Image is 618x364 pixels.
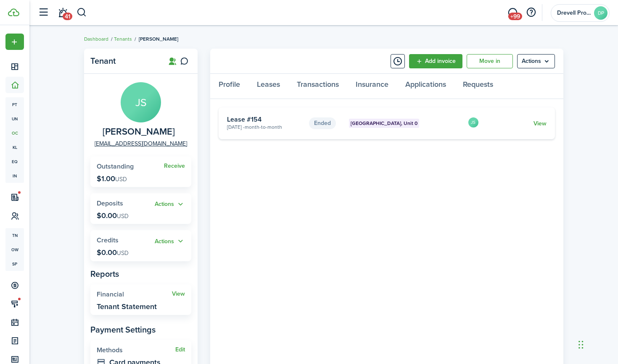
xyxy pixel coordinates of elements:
a: un [5,112,24,126]
button: Open menu [5,34,24,50]
button: Open sidebar [35,5,51,21]
status: Ended [309,117,336,129]
a: in [5,169,24,183]
widget-stats-title: Methods [97,346,175,354]
widget-stats-description: Tenant Statement [97,302,157,311]
span: Drevell Property Management LLC [557,10,591,16]
panel-main-subtitle: Reports [90,268,191,280]
span: Credits [97,235,119,245]
a: Profile [210,74,248,99]
panel-main-subtitle: Payment Settings [90,323,191,336]
button: Actions [155,237,185,246]
a: View [533,119,547,128]
a: sp [5,257,24,271]
span: 41 [63,13,72,20]
a: ow [5,242,24,257]
a: Transactions [288,74,347,99]
button: Timeline [391,54,405,68]
a: Dashboard [84,35,108,43]
span: USD [117,212,129,221]
span: Deposits [97,198,123,208]
p: $0.00 [97,248,129,257]
avatar-text: JS [121,82,161,122]
a: Insurance [347,74,397,99]
iframe: Chat Widget [576,324,618,364]
a: Messaging [504,2,520,23]
a: Add invoice [409,54,462,68]
a: Tenants [114,35,132,43]
button: Open menu [517,54,555,68]
p: $0.00 [97,211,129,220]
button: Open menu [155,200,185,209]
a: tn [5,228,24,242]
a: Applications [397,74,454,99]
avatar-text: DP [594,6,607,20]
span: Month-to-month [245,123,282,131]
span: Outstanding [97,161,134,171]
button: Open menu [155,237,185,246]
panel-main-title: Tenant [90,56,158,66]
span: [PERSON_NAME] [139,35,178,43]
a: kl [5,140,24,154]
card-title: Lease #154 [227,116,303,123]
button: Edit [175,346,185,353]
a: Move in [467,54,513,68]
card-description: [DATE] - [227,123,303,131]
menu-btn: Actions [517,54,555,68]
span: USD [117,249,129,257]
span: [GEOGRAPHIC_DATA], Unit 0 [351,120,417,127]
a: pt [5,97,24,112]
button: Open resource center [524,5,538,20]
a: View [172,291,185,297]
a: Requests [454,74,502,99]
a: oc [5,126,24,140]
p: $1.00 [97,174,127,183]
span: John SMith [103,127,175,137]
div: Drag [578,332,584,357]
img: TenantCloud [8,8,19,16]
widget-stats-title: Financial [97,291,172,298]
span: +99 [508,13,522,20]
a: Receive [164,163,185,169]
a: eq [5,154,24,169]
span: USD [115,175,127,184]
a: [EMAIL_ADDRESS][DOMAIN_NAME] [95,139,187,148]
a: Notifications [55,2,71,23]
button: Actions [155,200,185,209]
button: Search [77,5,87,20]
a: Leases [248,74,288,99]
